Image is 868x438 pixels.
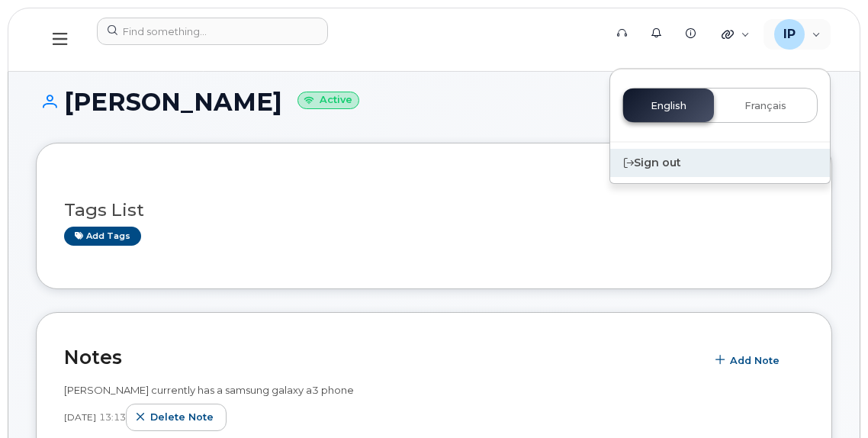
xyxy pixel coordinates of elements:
[126,404,227,431] button: Delete note
[64,227,141,246] a: Add tags
[64,346,698,369] h2: Notes
[64,384,354,396] span: [PERSON_NAME] currently has a samsung galaxy a3 phone
[36,89,832,115] h1: [PERSON_NAME]
[64,201,804,220] h3: Tags List
[297,92,359,109] small: Active
[706,346,792,374] button: Add Note
[610,149,830,177] div: Sign out
[64,411,96,424] span: [DATE]
[99,411,126,424] span: 13:13
[744,100,786,112] span: Français
[730,353,780,368] span: Add Note
[150,410,214,424] span: Delete note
